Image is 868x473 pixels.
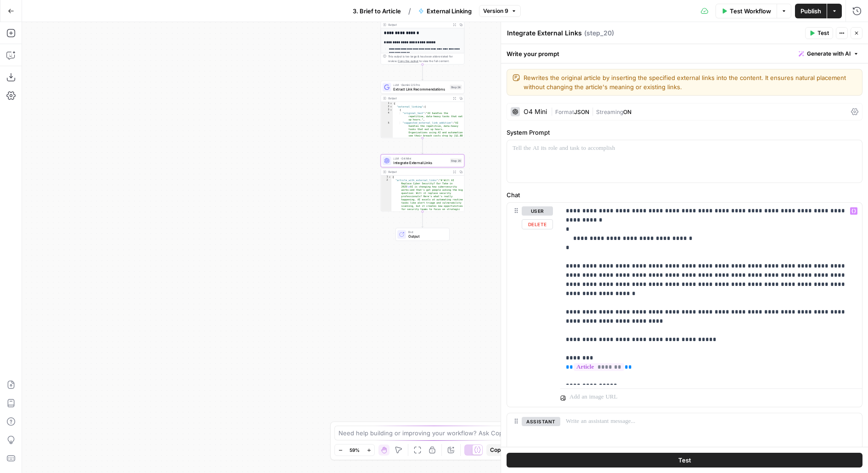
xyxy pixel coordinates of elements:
[413,4,477,18] button: External Linking
[381,102,393,105] div: 1
[507,453,862,467] button: Test
[422,64,423,80] g: Edge from step_25 to step_24
[408,234,445,239] span: Output
[596,108,623,115] span: Streaming
[678,456,691,465] span: Test
[479,5,521,17] button: Version 9
[507,128,862,137] label: System Prompt
[388,96,450,100] div: Output
[381,154,464,212] div: LLM · O4 MiniIntegrate External LinksStep 20Output{ "article_with_external_links":"# Will AI Repl...
[381,112,393,121] div: 4
[450,85,462,90] div: Step 24
[398,59,418,63] span: Copy the output
[393,83,447,87] span: LLM · Gemini 2.5 Pro
[551,107,555,116] span: |
[381,81,464,138] div: LLM · Gemini 2.5 ProExtract Link RecommendationsStep 24Output{ "external_linking":[ { "original_t...
[522,206,553,216] button: user
[817,29,829,37] span: Test
[490,446,504,454] span: Copy
[427,6,472,16] span: External Linking
[389,108,392,112] span: Toggle code folding, rows 3 through 6
[393,156,448,160] span: LLM · O4 Mini
[349,446,360,454] span: 59%
[805,27,833,39] button: Test
[388,170,450,174] div: Output
[800,6,821,16] span: Publish
[389,102,392,105] span: Toggle code folding, rows 1 through 20
[381,228,464,241] div: EndOutput
[589,107,596,116] span: |
[381,121,393,157] div: 5
[795,48,862,60] button: Generate with AI
[381,176,391,179] div: 1
[422,211,423,228] g: Edge from step_20 to end
[524,108,547,115] div: O4 Mini
[574,108,589,115] span: JSON
[807,50,851,58] span: Generate with AI
[347,4,406,18] button: 3. Brief to Article
[522,417,560,426] button: assistant
[353,6,401,16] span: 3. Brief to Article
[388,54,462,63] div: This output is too large & has been abbreviated for review. to view the full content.
[522,219,553,229] button: Delete
[584,28,614,38] span: ( step_20 )
[450,158,462,163] div: Step 20
[393,86,447,92] span: Extract Link Recommendations
[501,44,868,63] div: Write your prompt
[795,4,827,18] button: Publish
[507,203,553,407] div: userDelete
[389,105,392,108] span: Toggle code folding, rows 2 through 19
[507,28,582,38] textarea: Integrate External Links
[486,444,507,456] button: Copy
[483,7,508,15] span: Version 9
[381,108,393,112] div: 3
[408,6,411,17] span: /
[388,176,391,179] span: Toggle code folding, rows 1 through 3
[422,138,423,154] g: Edge from step_24 to step_20
[388,23,450,27] div: Output
[730,6,771,16] span: Test Workflow
[381,105,393,108] div: 2
[524,73,857,91] textarea: Rewrites the original article by inserting the specified external links into the content. It ensu...
[716,4,777,18] button: Test Workflow
[555,108,574,115] span: Format
[507,190,862,199] label: Chat
[408,230,445,234] span: End
[393,160,448,165] span: Integrate External Links
[623,108,631,115] span: ON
